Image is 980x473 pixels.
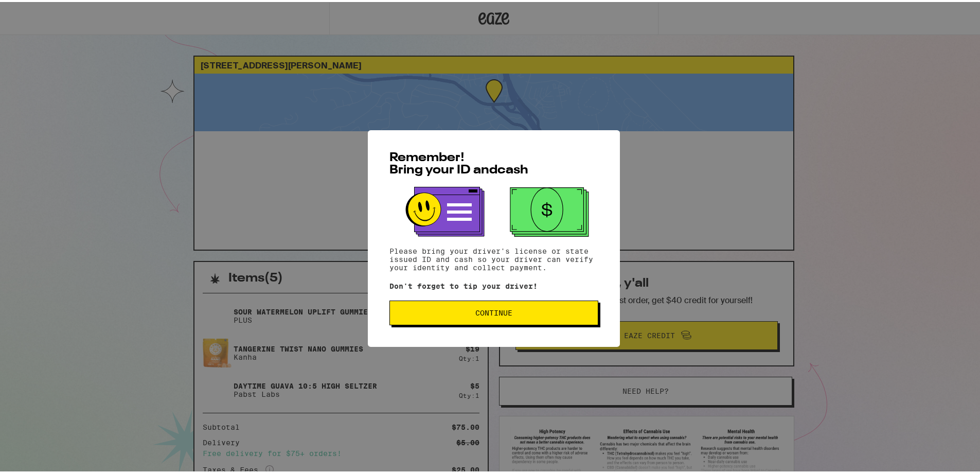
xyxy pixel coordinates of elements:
[389,299,598,323] button: Continue
[389,245,598,270] p: Please bring your driver's license or state issued ID and cash so your driver can verify your ide...
[475,307,512,314] span: Continue
[389,150,528,174] span: Remember! Bring your ID and cash
[389,280,598,288] p: Don't forget to tip your driver!
[6,7,74,15] span: Hi. Need any help?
